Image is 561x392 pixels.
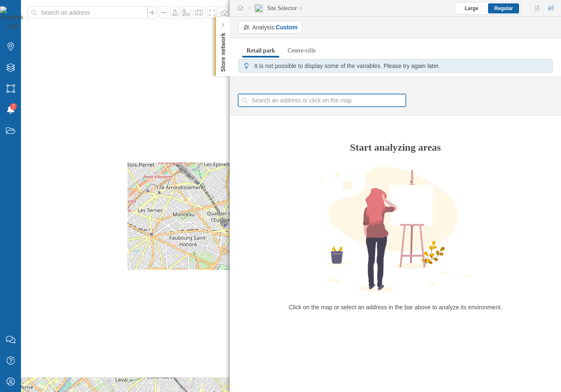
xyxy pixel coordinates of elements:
[494,5,513,11] span: Regular
[288,303,502,311] div: Click on the map or select an address in the bar above to analyze its environment.
[295,141,496,154] div: Start analyzing areas
[18,6,48,13] span: Support
[276,24,298,31] strong: Custom
[252,23,298,32] div: Analysis:
[219,29,227,72] p: Store network
[283,44,320,57] a: Centre-ville
[12,102,15,111] span: 7
[255,4,263,13] img: dashboards-manager.svg
[465,5,478,11] span: Large
[255,62,548,70] p: It is not possible to display some of the variables. Please try again later.
[249,4,303,13] div: Site Selector
[242,44,279,57] a: Retail park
